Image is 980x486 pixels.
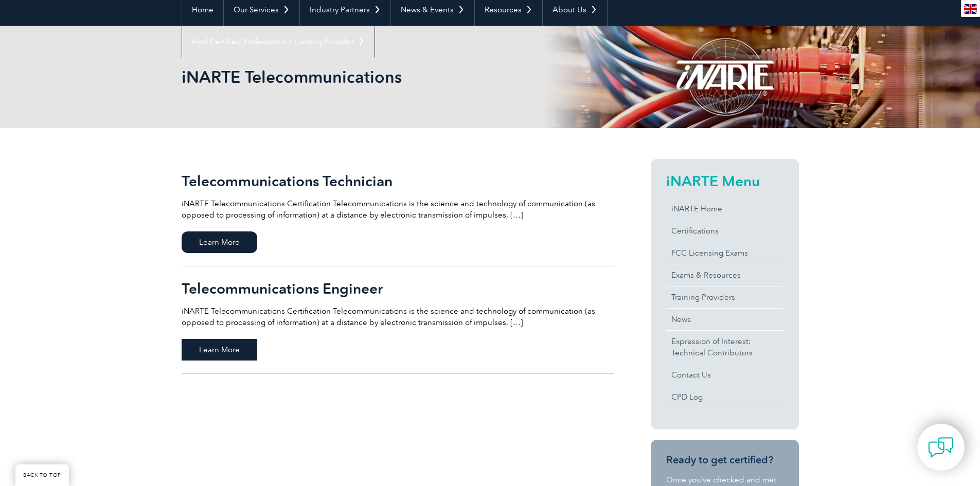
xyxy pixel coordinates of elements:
a: News [666,309,783,330]
img: contact-chat.png [928,435,954,460]
h1: iNARTE Telecommunications [182,67,577,87]
a: FCC Licensing Exams [666,242,783,264]
h3: Ready to get certified? [666,454,783,466]
a: Contact Us [666,364,783,386]
img: en [964,4,977,14]
p: iNARTE Telecommunications Certification Telecommunications is the science and technology of commu... [182,198,614,221]
a: Telecommunications Technician iNARTE Telecommunications Certification Telecommunications is the s... [182,159,614,266]
a: BACK TO TOP [15,464,69,486]
p: iNARTE Telecommunications Certification Telecommunications is the science and technology of commu... [182,305,614,328]
a: Exams & Resources [666,264,783,286]
a: iNARTE Home [666,198,783,220]
h2: Telecommunications Engineer [182,280,614,297]
span: Learn More [182,339,257,361]
span: Learn More [182,231,257,253]
h2: Telecommunications Technician [182,173,614,189]
a: CPD Log [666,386,783,408]
a: Expression of Interest:Technical Contributors [666,331,783,364]
h2: iNARTE Menu [666,173,783,189]
a: Training Providers [666,286,783,308]
a: Telecommunications Engineer iNARTE Telecommunications Certification Telecommunications is the sci... [182,266,614,374]
a: Find Certified Professional / Training Provider [182,26,375,58]
a: Certifications [666,220,783,242]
